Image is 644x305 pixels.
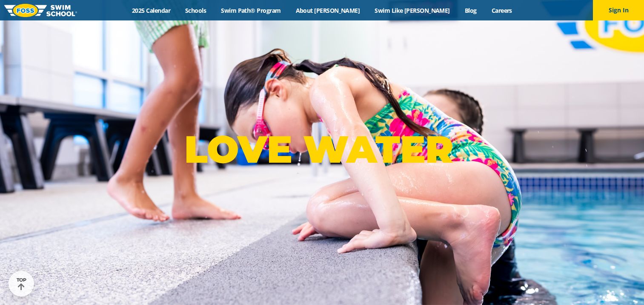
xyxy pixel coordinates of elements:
a: Schools [178,6,214,14]
a: Swim Path® Program [214,6,288,14]
a: About [PERSON_NAME] [288,6,367,14]
a: Blog [457,6,484,14]
a: Swim Like [PERSON_NAME] [367,6,458,14]
a: Careers [484,6,519,14]
div: TOP [17,277,26,291]
sup: ® [453,135,460,146]
img: FOSS Swim School Logo [4,4,77,17]
p: LOVE WATER [184,127,460,172]
a: 2025 Calendar [125,6,178,14]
